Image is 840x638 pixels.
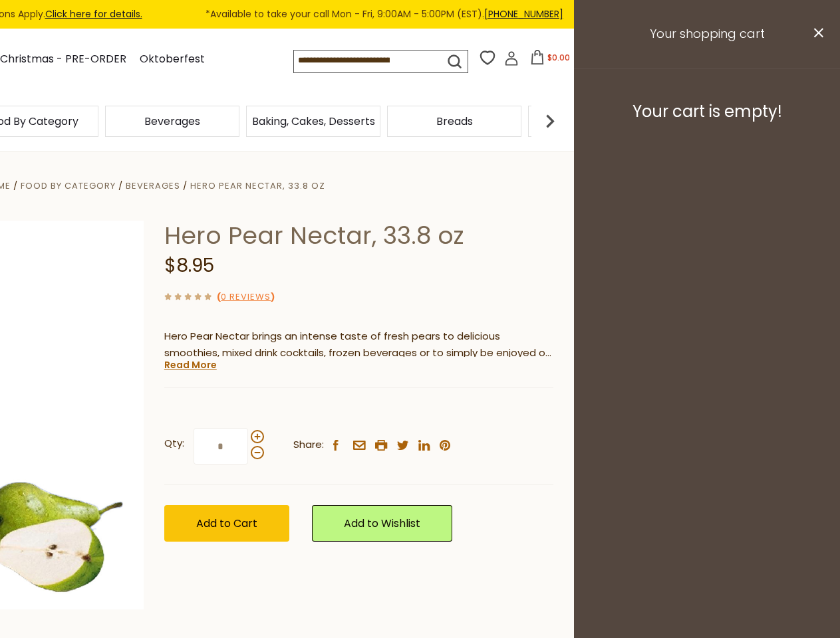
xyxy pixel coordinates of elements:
button: Add to Cart [164,505,289,542]
strong: Qty: [164,435,184,452]
a: 0 Reviews [221,290,271,304]
span: *Available to take your call Mon - Fri, 9:00AM - 5:00PM (EST). [206,7,563,22]
a: Add to Wishlist [312,505,452,542]
a: Beverages [144,116,200,126]
a: Food By Category [21,179,116,192]
h3: Your cart is empty! [591,102,823,122]
input: Qty: [194,428,248,465]
a: Read More [164,358,217,372]
a: Breads [436,116,473,126]
p: Hero Pear Nectar brings an intense taste of fresh pears to delicious smoothies, mixed drink cockt... [164,328,553,362]
span: $0.00 [547,52,570,63]
span: $8.95 [164,253,214,278]
a: [PHONE_NUMBER] [484,7,563,21]
a: Baking, Cakes, Desserts [252,116,375,126]
h1: Hero Pear Nectar, 33.8 oz [164,221,553,251]
a: Oktoberfest [140,51,205,68]
a: Hero Pear Nectar, 33.8 oz [190,179,325,192]
button: $0.00 [521,50,578,70]
a: Click here for details. [45,7,142,21]
span: Add to Cart [196,516,257,531]
span: Share: [293,437,324,453]
a: Beverages [126,179,180,192]
span: ( ) [217,290,275,303]
img: next arrow [537,108,563,134]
